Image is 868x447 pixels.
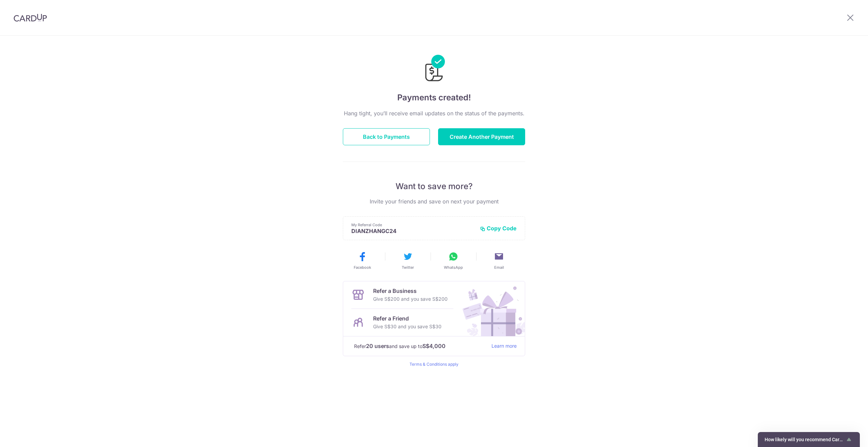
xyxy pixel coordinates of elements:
[494,265,504,270] span: Email
[342,251,382,270] button: Facebook
[354,342,486,350] p: Refer and save up to
[343,92,525,104] h4: Payments created!
[479,251,519,270] button: Email
[438,128,525,145] button: Create Another Payment
[366,342,389,350] strong: 20 users
[433,251,473,270] button: WhatsApp
[343,128,430,145] button: Back to Payments
[343,109,525,117] p: Hang tight, you’ll receive email updates on the status of the payments.
[765,437,845,442] span: How likely will you recommend CardUp to a friend?
[354,265,371,270] span: Facebook
[388,251,428,270] button: Twitter
[423,55,445,83] img: Payments
[373,314,441,322] p: Refer a Friend
[402,265,414,270] span: Twitter
[765,435,853,444] button: Show survey - How likely will you recommend CardUp to a friend?
[373,287,448,295] p: Refer a Business
[343,197,525,205] p: Invite your friends and save on next your payment
[480,225,517,232] button: Copy Code
[14,14,47,22] img: CardUp
[444,265,463,270] span: WhatsApp
[351,222,474,228] p: My Referral Code
[410,362,458,367] a: Terms & Conditions apply
[373,295,448,303] p: Give S$200 and you save S$200
[373,322,441,331] p: Give S$30 and you save S$30
[422,342,446,350] strong: S$4,000
[456,281,525,336] img: Refer
[351,228,474,234] p: DIANZHANGC24
[491,342,517,350] a: Learn more
[343,181,525,192] p: Want to save more?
